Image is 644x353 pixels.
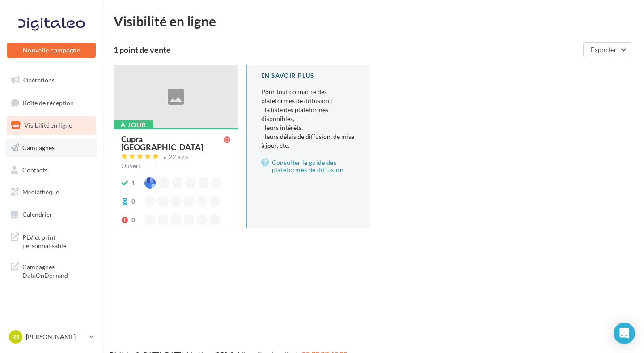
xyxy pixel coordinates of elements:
[114,120,153,130] div: À jour
[5,257,97,284] a: Campagnes DataOnDemand
[169,154,189,160] div: 22 avis
[131,197,135,206] div: 0
[261,123,356,132] li: - leurs intérêts,
[12,332,20,341] span: RS
[261,157,356,175] a: Consulter le guide des plateformes de diffusion
[131,215,135,224] div: 0
[23,76,55,84] span: Opérations
[114,46,580,54] div: 1 point de vente
[5,228,97,254] a: PLV et print personnalisable
[22,144,55,151] span: Campagnes
[5,161,97,180] a: Contacts
[24,121,72,129] span: Visibilité en ligne
[121,135,224,151] div: Cupra [GEOGRAPHIC_DATA]
[5,93,97,112] a: Boîte de réception
[261,72,356,80] div: En savoir plus
[261,132,356,150] li: - leurs délais de diffusion, de mise à jour, etc.
[131,179,135,188] div: 1
[7,328,96,345] a: RS [PERSON_NAME]
[114,14,633,28] div: Visibilité en ligne
[22,211,52,218] span: Calendrier
[22,231,92,250] span: PLV et print personnalisable
[5,116,97,135] a: Visibilité en ligne
[583,42,631,57] button: Exporter
[26,332,85,341] p: [PERSON_NAME]
[22,188,59,196] span: Médiathèque
[23,99,74,106] span: Boîte de réception
[5,71,97,90] a: Opérations
[7,43,96,58] button: Nouvelle campagne
[261,105,356,123] li: - la liste des plateformes disponibles,
[5,183,97,202] a: Médiathèque
[121,162,141,169] span: Ouvert
[121,152,231,163] a: 22 avis
[22,261,92,280] span: Campagnes DataOnDemand
[591,46,617,53] span: Exporter
[614,323,635,344] div: Open Intercom Messenger
[5,205,97,224] a: Calendrier
[5,138,97,157] a: Campagnes
[22,166,47,173] span: Contacts
[261,87,356,150] p: Pour tout connaître des plateformes de diffusion :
